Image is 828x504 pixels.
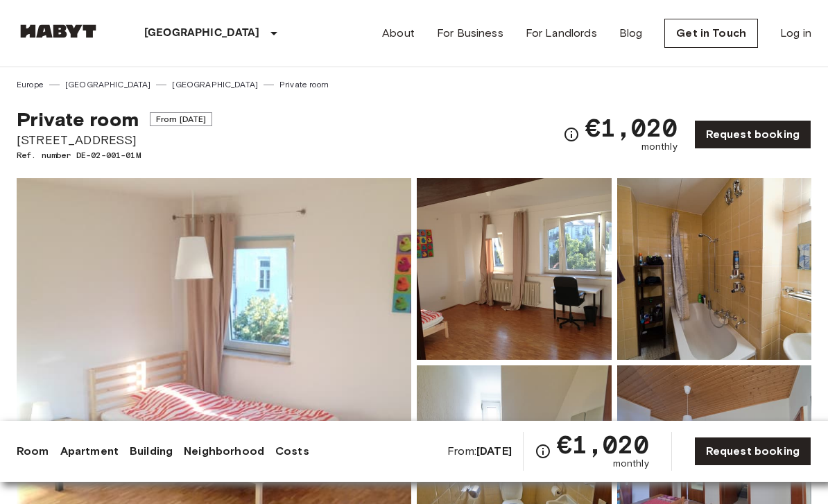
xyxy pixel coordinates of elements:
a: For Business [437,25,503,42]
span: monthly [613,457,649,471]
a: Building [130,443,173,460]
a: Request booking [694,437,811,466]
span: From: [447,444,512,459]
a: Room [17,443,49,460]
svg: Check cost overview for full price breakdown. Please note that discounts apply to new joiners onl... [535,443,551,460]
span: Ref. number DE-02-001-01M [17,149,212,162]
a: For Landlords [526,25,597,42]
b: [DATE] [476,444,512,458]
a: Europe [17,78,44,91]
span: €1,020 [585,115,678,140]
svg: Check cost overview for full price breakdown. Please note that discounts apply to new joiners onl... [563,126,580,143]
span: [STREET_ADDRESS] [17,131,212,149]
a: Neighborhood [184,443,264,460]
a: Costs [275,443,309,460]
a: Apartment [60,443,119,460]
a: [GEOGRAPHIC_DATA] [172,78,258,91]
span: €1,020 [557,432,649,457]
p: [GEOGRAPHIC_DATA] [144,25,260,42]
a: About [382,25,415,42]
a: Log in [780,25,811,42]
img: Habyt [17,24,100,38]
a: Private room [279,78,329,91]
span: From [DATE] [150,112,213,126]
a: Request booking [694,120,811,149]
span: monthly [641,140,678,154]
img: Picture of unit DE-02-001-01M [417,178,612,360]
a: [GEOGRAPHIC_DATA] [65,78,151,91]
a: Blog [619,25,643,42]
span: Private room [17,107,139,131]
img: Picture of unit DE-02-001-01M [617,178,812,360]
a: Get in Touch [664,19,758,48]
